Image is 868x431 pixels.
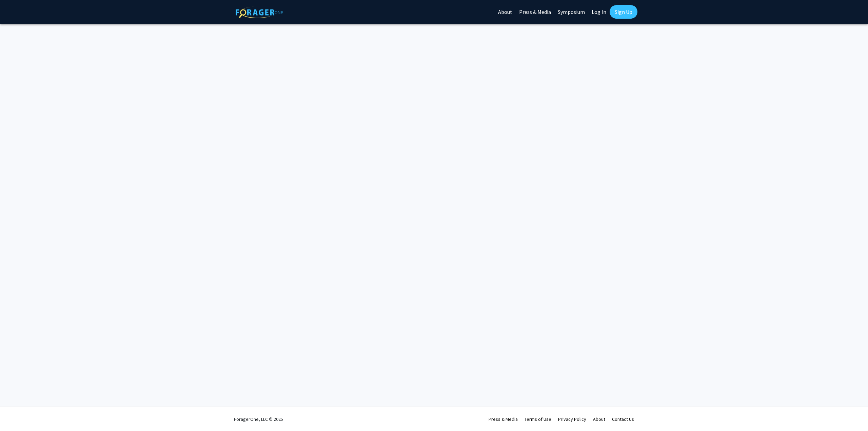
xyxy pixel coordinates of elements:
img: ForagerOne Logo [236,6,283,18]
div: ForagerOne, LLC © 2025 [234,407,283,431]
a: Privacy Policy [558,416,586,422]
a: Press & Media [489,416,518,422]
a: About [593,416,605,422]
a: Terms of Use [525,416,551,422]
a: Sign Up [610,5,637,19]
a: Contact Us [612,416,634,422]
